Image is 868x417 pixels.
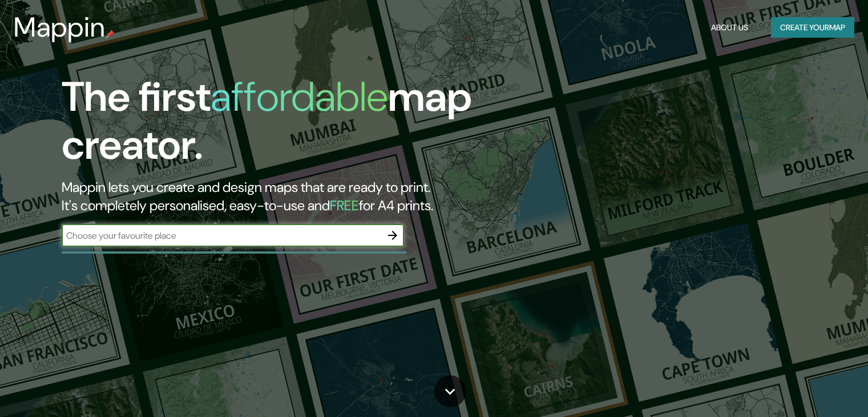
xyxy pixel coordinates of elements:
img: mappin-pin [106,30,115,39]
h1: The first map creator. [62,73,496,178]
h5: FREE [330,197,359,214]
button: About Us [706,17,753,38]
input: Choose your favourite place [62,229,381,242]
h3: Mappin [14,11,106,43]
button: Create yourmap [771,17,854,38]
h1: affordable [211,70,388,123]
h2: Mappin lets you create and design maps that are ready to print. It's completely personalised, eas... [62,178,496,215]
